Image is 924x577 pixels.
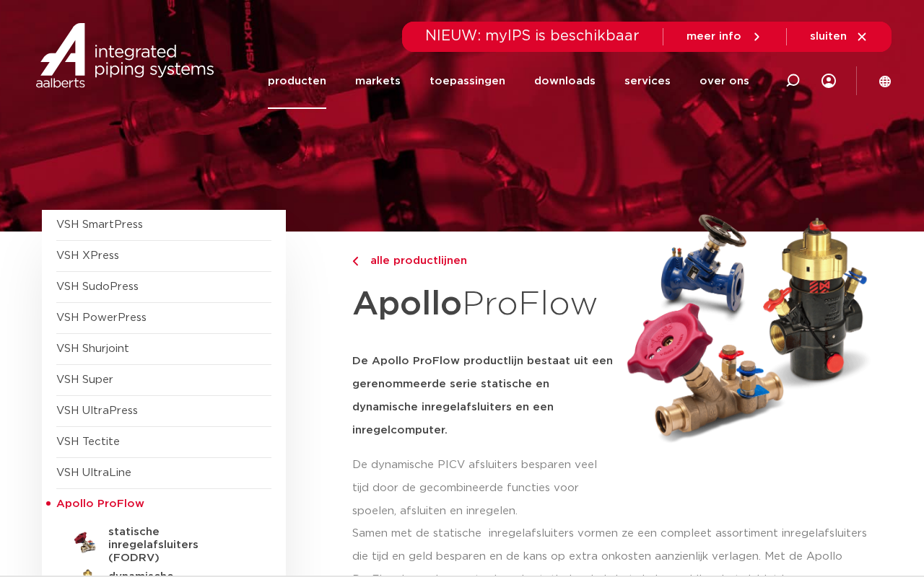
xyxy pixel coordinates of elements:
[56,520,271,565] a: statische inregelafsluiters (FODRV)
[534,53,596,109] a: downloads
[352,252,614,270] a: alle productlijnen
[56,281,139,292] a: VSH SudoPress
[268,53,326,109] a: producten
[352,288,462,321] strong: Apollo
[352,277,614,332] h1: ProFlow
[56,498,144,509] span: Apollo ProFlow
[699,53,749,109] a: over ons
[56,219,143,230] a: VSH SmartPress
[352,454,614,523] p: De dynamische PICV afsluiters besparen veel tijd door de gecombineerde functies voor spoelen, afs...
[355,53,401,109] a: markets
[268,53,749,109] nav: Menu
[362,255,467,266] span: alle productlijnen
[687,31,741,42] span: meer info
[810,30,868,43] a: sluiten
[430,53,505,109] a: toepassingen
[56,343,129,354] a: VSH Shurjoint
[56,312,147,323] a: VSH PowerPress
[821,65,836,97] div: my IPS
[108,526,251,565] h5: statische inregelafsluiters (FODRV)
[687,30,763,43] a: meer info
[56,405,138,416] a: VSH UltraPress
[56,374,113,385] a: VSH Super
[624,53,671,109] a: services
[56,467,131,478] a: VSH UltraLine
[352,257,358,266] img: chevron-right.svg
[352,350,614,442] h5: De Apollo ProFlow productlijn bestaat uit een gerenommeerde serie statische en dynamische inregel...
[56,250,119,261] a: VSH XPress
[425,29,640,43] span: NIEUW: myIPS is beschikbaar
[56,436,120,447] a: VSH Tectite
[810,31,847,42] span: sluiten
